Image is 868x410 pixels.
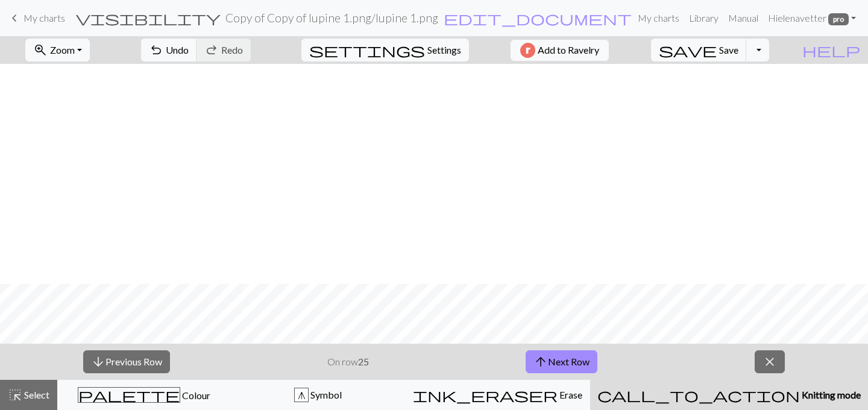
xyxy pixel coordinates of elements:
[405,380,590,410] button: Erase
[444,10,632,27] span: edit_document
[590,380,868,410] button: Knitting mode
[763,353,777,370] span: close
[225,11,438,25] h2: Copy of Copy of lupine 1.png / lupine 1.png
[24,12,65,24] span: My charts
[78,386,180,403] span: palette
[651,39,747,61] button: Save
[91,353,105,370] span: arrow_downward
[526,350,597,373] button: Next Row
[358,356,369,367] strong: 25
[719,44,738,55] span: Save
[149,42,163,58] span: undo
[57,380,231,410] button: Colour
[33,42,48,58] span: zoom_in
[558,389,582,400] span: Erase
[7,10,22,27] span: keyboard_arrow_left
[22,389,49,400] span: Select
[520,43,535,58] img: Ravelry
[76,10,221,27] span: visibility
[659,42,717,58] span: save
[427,43,461,57] span: Settings
[309,43,425,57] i: Settings
[763,6,861,30] a: Hielenavetter pro
[800,389,861,400] span: Knitting mode
[633,6,684,30] a: My charts
[231,380,406,410] button: g Symbol
[141,39,197,61] button: Undo
[327,355,369,369] p: On row
[597,386,800,403] span: call_to_action
[802,42,860,58] span: help
[7,8,65,28] a: My charts
[301,39,469,61] button: SettingsSettings
[684,6,723,30] a: Library
[511,40,609,61] button: Add to Ravelry
[413,386,558,403] span: ink_eraser
[309,389,342,400] span: Symbol
[180,389,210,401] span: Colour
[50,44,75,55] span: Zoom
[533,353,548,370] span: arrow_upward
[828,13,849,25] span: pro
[166,44,189,55] span: Undo
[309,42,425,58] span: settings
[723,6,763,30] a: Manual
[25,39,90,61] button: Zoom
[8,386,22,403] span: highlight_alt
[83,350,170,373] button: Previous Row
[538,43,599,58] span: Add to Ravelry
[295,388,308,403] div: g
